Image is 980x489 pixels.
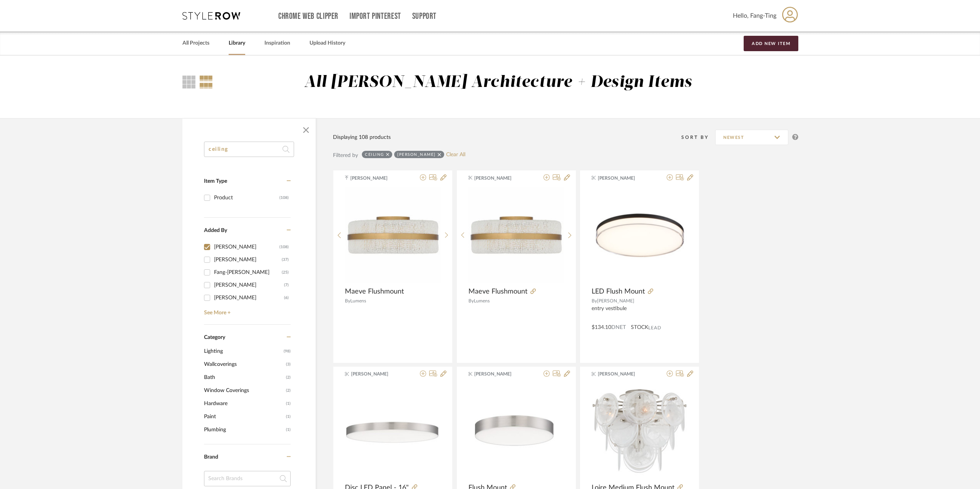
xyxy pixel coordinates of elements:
span: STOCK [631,324,648,332]
div: All [PERSON_NAME] Architecture + Design Items [304,73,692,92]
div: Product [214,192,279,204]
div: (25) [282,266,289,279]
span: LED Flush Mount [592,287,645,296]
span: Category [204,334,225,341]
div: entry vestibule [592,305,687,319]
img: Loire Medium Flush Mount [592,383,687,479]
span: (1) [286,411,291,423]
span: (2) [286,371,291,384]
span: [PERSON_NAME] [597,299,634,303]
a: See More + [202,304,291,316]
span: [PERSON_NAME] [474,175,523,182]
span: By [468,299,474,303]
span: [PERSON_NAME] [598,175,646,182]
span: (2) [286,384,291,397]
a: Chrome Web Clipper [278,13,338,20]
span: (3) [286,358,291,371]
button: Close [298,122,314,138]
span: Lumens [474,299,490,303]
a: Upload History [309,38,345,48]
span: Lumens [350,299,366,303]
span: By [592,299,597,303]
span: Plumbing [204,423,284,436]
div: (6) [284,292,289,304]
span: Maeve Flushmount [345,287,404,296]
div: (108) [279,241,289,253]
input: Search within 108 results [204,142,294,157]
span: Window Coverings [204,384,284,397]
a: Library [229,38,245,48]
span: $134.10 [592,325,611,330]
img: Maeve Flushmount [345,187,441,283]
span: [PERSON_NAME] [598,371,646,377]
div: ceiling [365,152,384,157]
button: Add New Item [744,36,798,51]
input: Search Brands [204,471,291,486]
div: [PERSON_NAME] [397,152,436,157]
span: Item Type [204,179,227,184]
span: Bath [204,371,284,384]
div: Sort By [681,134,715,141]
div: Filtered by [333,151,358,160]
span: Added By [204,228,227,233]
div: (108) [279,192,289,204]
a: Import Pinterest [350,13,401,20]
span: Paint [204,410,284,423]
span: Hardware [204,397,284,410]
span: (1) [286,424,291,436]
span: (98) [284,345,291,357]
div: [PERSON_NAME] [214,292,284,304]
div: [PERSON_NAME] [214,241,279,253]
img: Disc LED Panel - 16" [345,383,441,479]
span: (1) [286,397,291,410]
span: Lead [648,325,661,330]
span: [PERSON_NAME] [350,175,399,182]
a: Inspiration [264,38,290,48]
div: [PERSON_NAME] [214,254,282,266]
div: (37) [282,254,289,266]
a: Clear All [446,152,465,158]
span: Hello, Fang-Ting [733,11,776,20]
span: By [345,299,350,303]
a: All Projects [182,38,209,48]
span: [PERSON_NAME] [474,371,523,377]
div: Displaying 108 products [333,133,391,142]
span: Wallcoverings [204,358,284,371]
span: Maeve Flushmount [468,287,527,296]
a: Support [412,13,436,20]
div: [PERSON_NAME] [214,279,284,291]
img: Flush Mount [468,383,564,479]
span: Brand [204,454,218,460]
span: [PERSON_NAME] [351,371,400,377]
span: DNET [611,325,626,330]
img: Maeve Flushmount [468,187,564,283]
div: (7) [284,279,289,291]
img: LED Flush Mount [592,187,687,283]
span: Lighting [204,345,282,358]
div: Fang-[PERSON_NAME] [214,266,282,279]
